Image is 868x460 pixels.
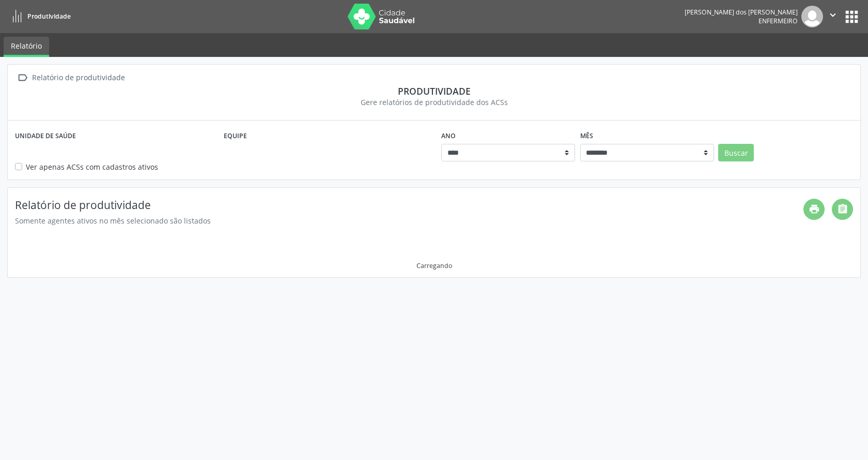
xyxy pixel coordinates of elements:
a: Produtividade [7,8,71,25]
h4: Relatório de produtividade [15,199,803,212]
div: [PERSON_NAME] dos [PERSON_NAME] [685,8,798,17]
img: img [801,6,823,27]
a: Relatório [4,37,49,57]
div: Produtividade [15,85,853,97]
span: Produtividade [27,12,71,21]
div: Somente agentes ativos no mês selecionado são listados [15,215,803,226]
div: Gere relatórios de produtividade dos ACSs [15,97,853,108]
div: Relatório de produtividade [30,70,127,85]
span: Enfermeiro [758,17,798,25]
a:  Relatório de produtividade [15,70,127,85]
i:  [15,70,30,85]
button: apps [843,8,861,26]
label: Unidade de saúde [15,128,76,144]
label: Ver apenas ACSs com cadastros ativos [26,161,158,172]
label: Equipe [224,128,247,144]
label: Mês [580,128,593,144]
button: Buscar [718,144,754,161]
i:  [827,9,839,21]
button:  [823,6,843,27]
div: Carregando [416,261,452,270]
label: Ano [441,128,456,144]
